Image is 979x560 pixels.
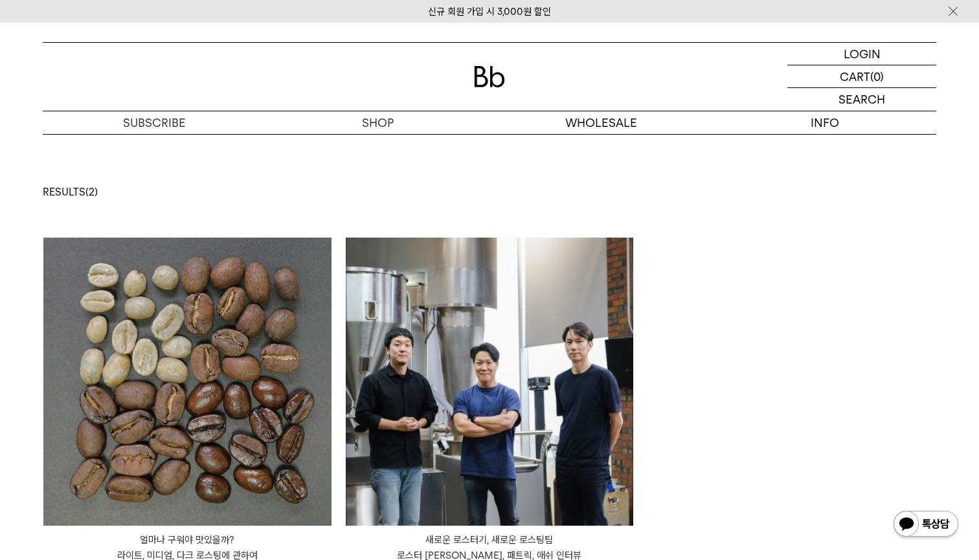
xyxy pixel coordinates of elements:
a: LOGIN [787,43,936,65]
img: 얼마나 구워야 맛있을까?라이트, 미디엄, 다크 로스팅에 관하여 [43,238,332,526]
span: (2) [85,186,98,198]
img: 카카오톡 채널 1:1 채팅 버튼 [892,510,960,541]
p: (0) [870,65,884,87]
img: 새로운 로스터기, 새로운 로스팅팀로스터 케이브, 패트릭, 애쉬 인터뷰 [346,238,634,526]
a: CART (0) [787,65,936,88]
a: SUBSCRIBE [43,111,266,134]
img: 로고 [474,66,505,87]
p: CART [840,65,870,87]
a: 신규 회원 가입 시 3,000원 할인 [428,6,551,17]
a: SHOP [266,111,489,134]
p: SEARCH [838,88,885,111]
p: INFO [713,111,936,134]
p: WHOLESALE [489,111,713,134]
p: RESULTS [43,186,936,198]
p: LOGIN [844,43,881,65]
